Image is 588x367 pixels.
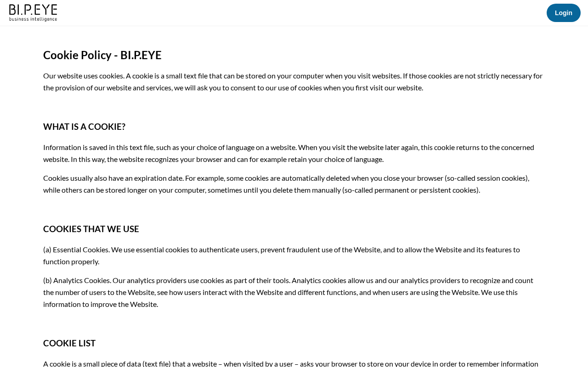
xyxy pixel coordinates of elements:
a: Login [555,9,572,17]
h3: WHAT IS A COOKIE? [43,121,545,133]
h3: COOKIES THAT WE USE [43,223,545,235]
h2: Cookie Policy - BI.P.EYE [43,49,545,61]
p: Our website uses cookies. A cookie is a small text file that can be stored on your computer when ... [43,70,545,93]
p: Information is saved in this text file, such as your choice of language on a website. When you vi... [43,141,545,165]
p: (a) Essential Cookies. We use essential cookies to authenticate users, prevent fraudulent use of ... [43,244,545,267]
h3: COOKIE LIST [43,338,545,350]
p: (b) Analytics Cookies. Our analytics providers use cookies as part of their tools. Analytics cook... [43,274,545,310]
button: Login [547,4,581,22]
p: Cookies usually also have an expiration date. For example, some cookies are automatically deleted... [43,172,545,195]
img: bipeye-logo [7,2,60,22]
